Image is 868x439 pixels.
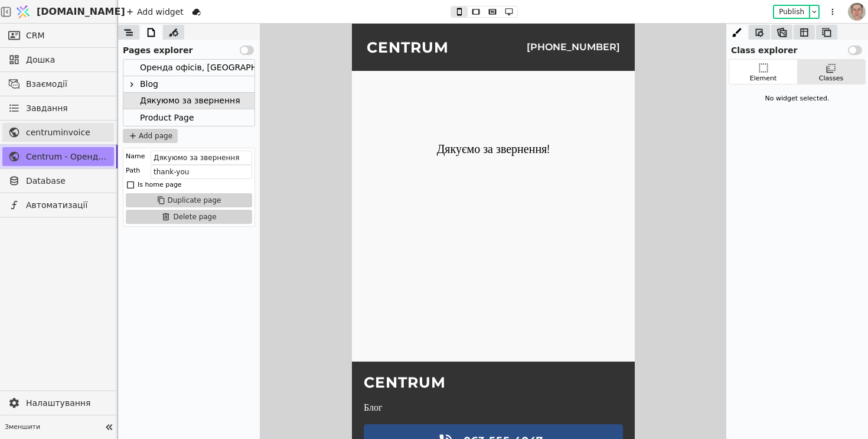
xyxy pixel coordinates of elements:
[2,99,114,118] a: Завдання
[26,126,108,139] span: centruminvoice
[819,74,843,84] div: Classes
[750,74,777,84] div: Element
[123,60,254,76] div: Оренда офісів, [GEOGRAPHIC_DATA]
[126,151,145,162] div: Name
[26,78,108,90] span: Взаємодії
[106,401,197,434] div: 063 555 4047
[123,5,187,19] div: Add widget
[2,147,114,166] a: Centrum - Оренда офісних приміщень
[126,165,140,177] div: Path
[140,93,240,109] div: Дякуюмо за звернення
[5,422,101,433] span: Зменшити
[26,199,108,212] span: Автоматизації
[2,123,114,142] a: centruminvoice
[2,196,114,214] a: Автоматизації
[2,171,114,190] a: Database
[14,1,32,23] img: Logo
[729,89,866,109] div: No widget selected.
[848,3,866,21] img: 1560949290925-CROPPED-IMG_0201-2-.jpg
[26,397,108,409] span: Налаштування
[774,6,809,18] button: Publish
[2,74,114,93] a: Взаємодії
[175,17,268,31] a: [PHONE_NUMBER]
[15,15,97,32] a: CENTRUM
[140,60,294,76] div: Оренда офісів, [GEOGRAPHIC_DATA]
[26,151,108,163] span: Centrum - Оренда офісних приміщень
[12,350,271,368] a: CENTRUM
[118,40,260,57] div: Pages explorer
[26,30,45,42] span: CRM
[726,40,868,57] div: Class explorer
[140,109,194,126] div: Product Page
[12,1,118,23] a: [DOMAIN_NAME]
[26,175,108,187] span: Database
[123,129,178,143] button: Add page
[2,50,114,69] a: Дошка
[123,93,254,109] div: Дякуюмо за звернення
[12,379,271,389] a: Блог
[2,394,114,412] a: Налаштування
[126,210,252,224] button: Delete page
[123,109,254,126] div: Product Page
[140,76,158,92] div: Blog
[123,76,254,93] div: Blog
[12,401,271,434] a: 063 555 4047
[2,26,114,45] a: CRM
[26,54,108,66] span: Дошка
[138,179,182,191] div: Is home page
[12,118,271,132] div: Дякуємо за звернення!
[126,193,252,207] button: Duplicate page
[37,5,125,19] span: [DOMAIN_NAME]
[26,102,68,115] span: Завдання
